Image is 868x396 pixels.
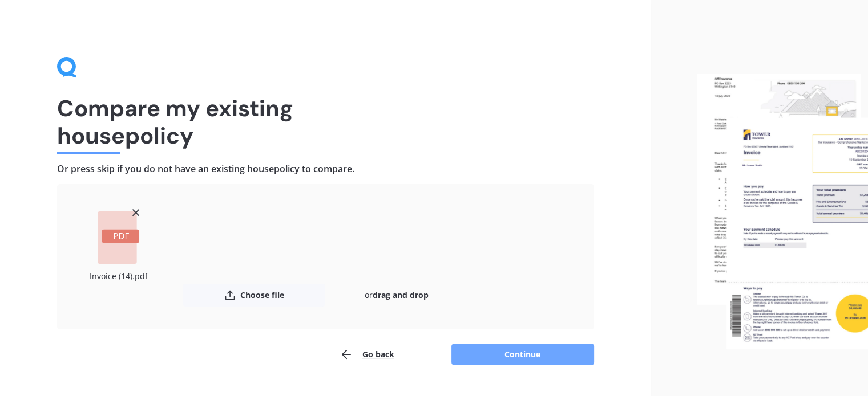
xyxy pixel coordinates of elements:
[697,74,868,350] img: files.webp
[183,284,325,307] button: Choose file
[325,284,468,307] div: or
[80,268,157,284] div: Invoice (14).pdf
[451,344,594,365] button: Continue
[340,343,394,366] button: Go back
[57,95,594,149] h1: Compare my existing house policy
[373,289,429,300] b: drag and drop
[57,163,594,175] h4: Or press skip if you do not have an existing house policy to compare.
